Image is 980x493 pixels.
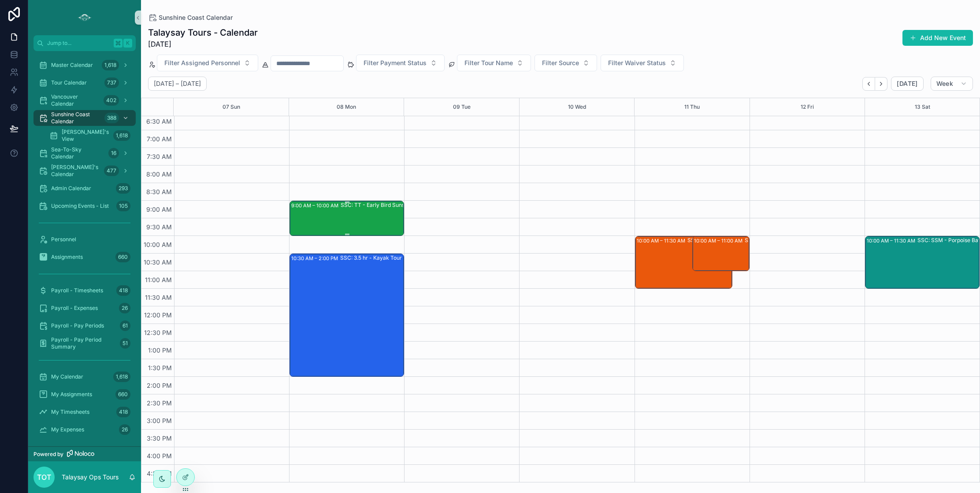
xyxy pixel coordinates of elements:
a: My Expenses26 [33,422,136,438]
span: 1:30 PM [146,364,174,372]
div: 418 [116,407,130,417]
div: 10:00 AM – 11:30 AMSSC: SSM - Porpoise Bay (15) [PERSON_NAME] | Coast Hospice, TW:VCBB-MPVK [865,236,979,288]
button: 11 Thu [684,98,700,116]
span: 2:30 PM [145,399,174,407]
span: 8:30 AM [144,188,174,195]
a: Master Calendar1,618 [33,57,136,73]
span: Upcoming Events - List [51,202,109,210]
a: [PERSON_NAME]'s View1,618 [44,128,136,143]
div: 26 [119,303,130,313]
a: My Timesheets418 [33,404,136,420]
span: TOT [37,472,51,482]
div: 16 [108,148,119,158]
a: Sunshine Coast Calendar388 [33,110,136,126]
a: Powered by [28,446,141,461]
div: 1,618 [113,130,130,141]
div: 660 [115,252,130,262]
span: Sunshine Coast Calendar [51,111,101,125]
span: 6:30 AM [144,118,174,125]
div: 402 [104,95,119,106]
button: Week [931,77,973,91]
div: 293 [116,183,130,194]
span: 8:00 AM [144,170,174,178]
a: Sea-To-Sky Calendar16 [33,145,136,161]
span: Payroll - Pay Period Summary [51,336,116,350]
span: Sea-To-Sky Calendar [51,146,105,160]
span: 9:30 AM [144,223,174,231]
div: 418 [116,285,130,296]
span: Admin Calendar [51,185,91,192]
div: 07 Sun [223,98,240,116]
button: Add New Event [902,30,973,46]
h2: [DATE] – [DATE] [154,79,201,88]
div: 9:00 AM – 10:00 AMSSC: TT - Early Bird Sunshine Coast (2) [PERSON_NAME], TW:PTUT-JNIC [290,201,404,235]
a: Assignments660 [33,249,136,265]
div: 61 [120,320,130,331]
div: SSC: TT - Early Bird Sunshine Coast (2) [PERSON_NAME], TW:PTUT-JNIC [341,202,453,209]
div: 10:00 AM – 11:30 AMSSC:LTL - [PERSON_NAME] (2) [PERSON_NAME] van der [PERSON_NAME], LTE - LA033276 [635,236,732,288]
span: 9:00 AM [144,206,174,213]
span: K [124,40,131,47]
span: Filter Source [542,59,579,67]
span: [PERSON_NAME]'s Calendar [51,164,100,178]
div: 9:00 AM – 10:00 AM [291,201,341,210]
button: 12 Fri [801,98,814,116]
span: 1:00 PM [146,346,174,354]
h1: Talaysay Tours - Calendar [148,26,258,39]
span: Payroll - Pay Periods [51,322,104,329]
span: [DATE] [897,80,917,88]
p: Talaysay Ops Tours [62,473,119,482]
span: Jump to... [47,40,110,47]
span: 10:00 AM [141,241,174,248]
div: 51 [120,338,130,349]
span: My Expenses [51,426,84,433]
span: 2:00 PM [145,382,174,389]
span: Filter Waiver Status [608,59,666,67]
a: My Assignments660 [33,386,136,402]
div: 105 [116,201,130,211]
span: My Calendar [51,373,83,380]
span: 4:30 PM [145,470,174,477]
span: 7:30 AM [145,153,174,160]
a: Payroll - Pay Period Summary51 [33,335,136,351]
span: Master Calendar [51,62,93,69]
a: Payroll - Expenses26 [33,300,136,316]
span: Filter Assigned Personnel [164,59,240,67]
div: 10:00 AM – 11:30 AM [637,236,687,245]
button: 08 Mon [337,98,356,116]
span: 11:00 AM [143,276,174,283]
a: Payroll - Timesheets418 [33,283,136,298]
div: 10:00 AM – 11:00 AMSSC: LTL - Porpoise Bay (2) [PERSON_NAME] & [PERSON_NAME] van der [PERSON_NAME... [693,236,749,271]
span: Filter Tour Name [464,59,513,67]
button: Select Button [535,55,597,71]
span: 12:00 PM [142,311,174,319]
div: 13 Sat [915,98,930,116]
span: Week [936,80,953,88]
span: Assignments [51,254,83,261]
div: 10:00 AM – 11:30 AM [867,236,917,245]
button: Select Button [157,55,258,71]
button: Back [862,77,875,91]
span: 4:00 PM [145,452,174,460]
span: Tour Calendar [51,79,87,86]
div: 388 [104,113,119,123]
div: 10 Wed [568,98,586,116]
button: Select Button [356,55,445,71]
div: 26 [119,424,130,435]
img: App logo [78,11,92,25]
a: [PERSON_NAME]'s Calendar477 [33,163,136,179]
div: 10:30 AM – 2:00 PM [291,254,340,263]
span: 3:30 PM [145,434,174,442]
div: 737 [104,77,119,88]
div: 477 [104,166,119,176]
span: 12:30 PM [142,329,174,336]
button: Select Button [601,55,684,71]
span: Personnel [51,236,76,243]
span: My Timesheets [51,408,89,416]
button: Next [875,77,887,91]
span: Payroll - Expenses [51,305,98,312]
a: Admin Calendar293 [33,180,136,196]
